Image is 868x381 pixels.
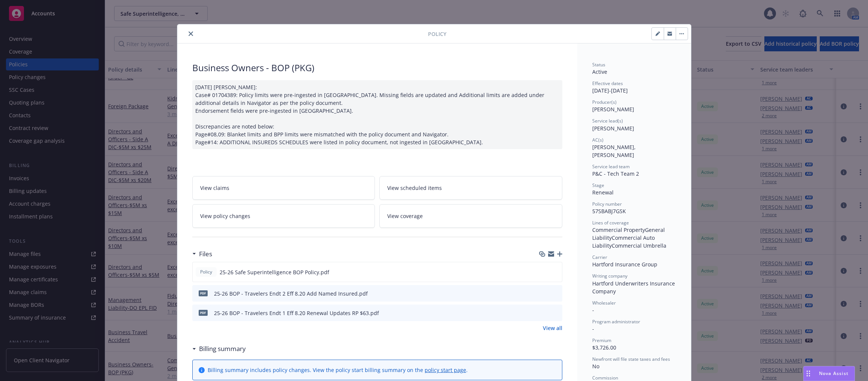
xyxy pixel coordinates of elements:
span: AC(s) [592,137,603,143]
a: View claims [192,176,375,200]
button: download file [541,309,547,317]
span: Commercial Auto Liability [592,234,656,249]
span: pdf [199,290,208,296]
span: Lines of coverage [592,220,629,226]
span: Service lead team [592,163,630,170]
span: Carrier [592,254,607,260]
span: - [592,325,594,332]
span: General Liability [592,226,666,241]
a: policy start page [425,366,466,374]
span: Hartford Underwriters Insurance Company [592,280,676,295]
span: View coverage [387,212,423,220]
div: [DATE] - [DATE] [592,80,676,94]
span: Hartford Insurance Group [592,261,657,268]
span: Stage [592,182,604,188]
div: Files [192,249,212,259]
span: Policy number [592,201,622,207]
button: close [186,29,195,38]
h3: Billing summary [199,344,246,354]
span: $3,726.00 [592,344,616,351]
span: Service lead(s) [592,118,623,124]
a: View scheduled items [379,176,562,200]
button: preview file [553,309,559,317]
button: download file [541,290,547,297]
span: Premium [592,337,611,344]
div: [DATE] [PERSON_NAME]: Case# 01704389: Policy limits were pre-ingested in [GEOGRAPHIC_DATA]. Missi... [192,80,562,149]
span: - [592,306,594,314]
span: Wholesaler [592,300,616,306]
button: preview file [552,268,559,276]
span: P&C - Tech Team 2 [592,170,639,177]
div: Drag to move [804,366,813,381]
span: Policy [199,269,214,275]
span: Effective dates [592,80,623,87]
span: [PERSON_NAME], [PERSON_NAME] [592,143,637,158]
div: Billing summary includes policy changes. View the policy start billing summary on the . [208,366,468,374]
span: Active [592,68,607,75]
span: View policy changes [200,212,250,220]
span: [PERSON_NAME] [592,106,634,113]
span: pdf [199,310,208,315]
span: View scheduled items [387,184,442,192]
h3: Files [199,249,212,259]
a: View all [543,324,562,332]
span: No [592,363,599,370]
button: Nova Assist [803,366,855,381]
span: Status [592,61,605,68]
div: 25-26 BOP - Travelers Endt 1 Eff 8.20 Renewal Updates RP $63.pdf [214,309,379,317]
span: Commercial Umbrella [612,242,666,249]
span: Nova Assist [819,370,849,377]
span: [PERSON_NAME] [592,125,634,132]
span: Program administrator [592,318,640,325]
span: Renewal [592,189,614,196]
span: Writing company [592,273,627,279]
div: 25-26 BOP - Travelers Endt 2 Eff 8.20 Add Named Insured.pdf [214,290,368,297]
span: 57SBABJ7GSK [592,208,626,215]
span: Newfront will file state taxes and fees [592,356,670,362]
div: Billing summary [192,344,246,354]
span: Policy [428,30,446,38]
span: 25-26 Safe Superintelligence BOP Policy.pdf [220,268,329,276]
span: Commission [592,375,618,381]
button: download file [540,268,546,276]
span: Producer(s) [592,99,617,105]
div: Business Owners - BOP (PKG) [192,61,562,74]
a: View policy changes [192,204,375,228]
span: Commercial Property [592,226,645,233]
span: View claims [200,184,229,192]
button: preview file [553,290,559,297]
a: View coverage [379,204,562,228]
